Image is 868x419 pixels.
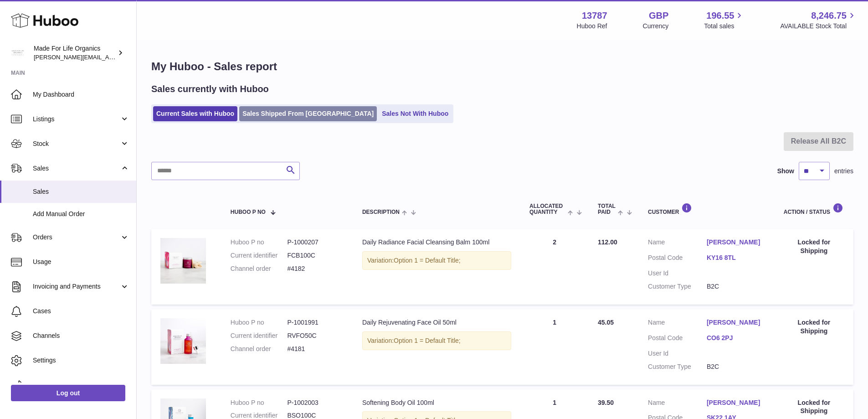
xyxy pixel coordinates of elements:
a: Log out [11,385,125,401]
dt: Name [648,238,707,249]
span: Sales [33,187,129,196]
div: Locked for Shipping [784,398,844,416]
td: 1 [520,309,589,385]
dt: Channel order [231,345,288,353]
span: Option 1 = Default Title; [394,257,461,264]
span: AVAILABLE Stock Total [780,22,857,31]
span: Usage [33,258,129,266]
div: Daily Rejuvenating Face Oil 50ml [362,318,511,327]
span: Listings [33,115,120,124]
img: geoff.winwood@madeforlifeorganics.com [11,46,25,60]
h2: Sales currently with Huboo [151,83,269,95]
strong: GBP [649,10,668,22]
span: Settings [33,356,129,365]
div: Huboo Ref [577,22,607,31]
span: Orders [33,233,120,242]
dt: Huboo P no [231,238,288,247]
dt: Name [648,398,707,409]
span: 45.05 [598,319,614,326]
span: 196.55 [706,10,734,22]
td: 2 [520,229,589,305]
span: Total paid [598,203,616,215]
div: Variation: [362,251,511,270]
div: Made For Life Organics [34,44,116,62]
span: Stock [33,140,120,148]
span: 39.50 [598,399,614,406]
span: ALLOCATED Quantity [529,203,565,215]
div: Currency [643,22,669,31]
label: Show [777,167,794,176]
span: [PERSON_NAME][EMAIL_ADDRESS][PERSON_NAME][DOMAIN_NAME] [34,53,231,61]
dt: Huboo P no [231,318,288,327]
img: daily-rejuvenating-face-oil-50ml-rvfo50c-1.jpg [160,318,206,364]
span: Invoicing and Payments [33,282,120,291]
dt: Huboo P no [231,398,288,407]
dd: P-1002003 [287,398,344,407]
a: KY16 8TL [707,253,765,262]
dd: B2C [707,282,765,291]
dd: P-1001991 [287,318,344,327]
span: Channels [33,331,129,340]
span: Huboo P no [231,209,266,215]
a: [PERSON_NAME] [707,238,765,247]
dt: Postal Code [648,334,707,345]
dt: Channel order [231,264,288,273]
span: Option 1 = Default Title; [394,337,461,344]
dt: Postal Code [648,253,707,264]
dt: Customer Type [648,282,707,291]
div: Daily Radiance Facial Cleansing Balm 100ml [362,238,511,247]
a: 8,246.75 AVAILABLE Stock Total [780,10,857,31]
span: Description [362,209,400,215]
a: Sales Not With Huboo [379,106,452,121]
div: Action / Status [784,203,844,215]
a: [PERSON_NAME] [707,318,765,327]
a: 196.55 Total sales [704,10,745,31]
dt: Name [648,318,707,329]
a: Sales Shipped From [GEOGRAPHIC_DATA] [239,106,377,121]
div: Softening Body Oil 100ml [362,398,511,407]
span: entries [834,167,853,176]
div: Locked for Shipping [784,318,844,336]
span: Sales [33,164,120,173]
img: daily-radiance-facial-cleansing-balm-100ml-fcb100c-1_995858cb-a846-4b22-a335-6d27998d1aea.jpg [160,238,206,284]
dt: Customer Type [648,362,707,371]
span: Returns [33,381,129,389]
dt: Current identifier [231,331,288,340]
a: Current Sales with Huboo [153,106,237,121]
dt: User Id [648,349,707,358]
span: Total sales [704,22,745,31]
h1: My Huboo - Sales report [151,59,853,74]
span: My Dashboard [33,90,129,99]
span: Add Manual Order [33,210,129,218]
a: CO6 2PJ [707,334,765,342]
strong: 13787 [582,10,607,22]
dd: RVFO50C [287,331,344,340]
div: Variation: [362,331,511,350]
dd: B2C [707,362,765,371]
a: [PERSON_NAME] [707,398,765,407]
dd: FCB100C [287,251,344,260]
div: Locked for Shipping [784,238,844,255]
span: Cases [33,307,129,316]
dt: User Id [648,269,707,278]
span: 112.00 [598,238,617,246]
dt: Current identifier [231,251,288,260]
dd: #4182 [287,264,344,273]
span: 8,246.75 [811,10,847,22]
div: Customer [648,203,765,215]
dd: #4181 [287,345,344,353]
dd: P-1000207 [287,238,344,247]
